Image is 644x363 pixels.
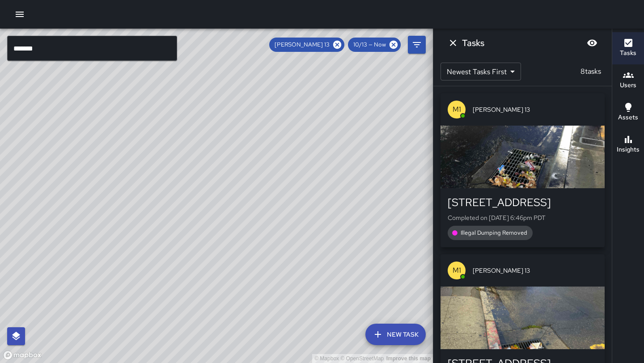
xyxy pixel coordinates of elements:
span: Illegal Dumping Removed [455,228,533,237]
p: M1 [453,104,461,115]
span: [PERSON_NAME] 13 [269,40,335,49]
button: Filters [408,36,426,54]
div: 10/13 — Now [348,38,401,52]
p: M1 [453,265,461,276]
span: [PERSON_NAME] 13 [473,266,597,275]
p: 8 tasks [577,66,605,77]
h6: Assets [618,113,638,122]
h6: Users [620,80,636,90]
button: M1[PERSON_NAME] 13[STREET_ADDRESS]Completed on [DATE] 6:46pm PDTIllegal Dumping Removed [441,93,605,247]
h6: Insights [617,145,640,155]
div: Newest Tasks First [441,63,521,80]
button: Tasks [612,32,644,64]
h6: Tasks [620,48,636,58]
p: Completed on [DATE] 6:46pm PDT [448,213,597,222]
div: [STREET_ADDRESS] [448,195,597,210]
button: Assets [612,97,644,129]
button: Blur [583,34,601,52]
button: Dismiss [444,34,462,52]
button: Users [612,64,644,97]
button: New Task [365,324,426,345]
h6: Tasks [462,36,484,50]
span: 10/13 — Now [348,40,391,49]
button: Insights [612,129,644,161]
span: [PERSON_NAME] 13 [473,105,597,114]
div: [PERSON_NAME] 13 [269,38,344,52]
